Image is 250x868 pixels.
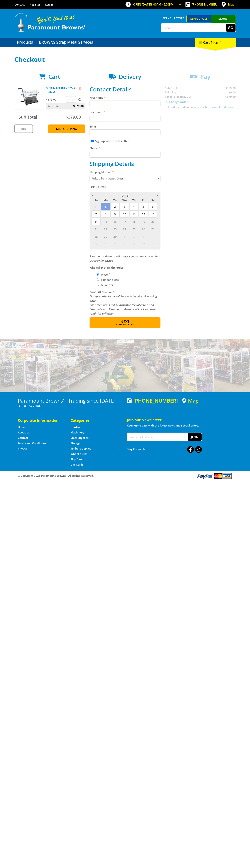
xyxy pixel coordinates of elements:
[139,240,148,248] span: 10
[18,398,123,403] h3: Paramount Browns' - Trading since [DATE]
[66,114,81,120] span: $379.00
[139,218,148,225] span: 19
[120,203,129,210] span: 3
[101,198,110,203] span: Mo
[45,3,53,6] a: Log in
[110,240,120,248] span: 7
[101,218,110,225] span: 15
[161,15,186,21] span: Set your store
[18,425,26,429] a: Go to the Home page
[120,198,129,203] span: We
[71,457,82,461] a: Go to the Skip Bins page
[14,56,236,63] h1: Checkout
[71,452,87,456] a: Go to the Wheelie Bins page
[91,218,101,225] span: 14
[14,38,36,47] a: Go to the Products page
[91,240,101,248] span: 5
[90,160,160,167] h2: Shipping Details
[188,433,202,441] button: Join
[129,218,138,225] span: 18
[226,24,236,32] button: Go
[129,233,138,240] span: 2
[90,129,160,136] input: Please enter your email address.
[90,95,160,100] label: First name
[14,124,33,133] a: Print
[46,97,65,102] p: $379.00
[120,218,129,225] span: 17
[139,225,148,233] span: 26
[127,423,232,428] p: Keep up to date with the latest news and special offers.
[30,3,40,6] a: Go to the registration page
[19,114,37,120] span: Sub Total
[90,86,160,93] h2: Contact Details
[14,473,236,479] div: ® Copyright 2025 Paramount Browns'. All Rights Reserved.
[101,225,110,233] span: 22
[101,203,110,210] span: 1
[18,447,27,450] a: Go to the Privacy page
[71,431,84,434] a: Go to the Machinery page
[148,218,157,225] span: 20
[46,103,85,109] p: Item total:
[127,433,188,441] input: Your email address
[18,403,123,408] p: [STREET_ADDRESS]
[127,445,202,453] div: Stay Connected
[14,13,86,32] img: Paramount Browns'
[100,271,111,278] label: Myself
[73,103,84,109] span: $379.00
[120,233,129,240] span: 1
[90,317,160,328] button: Next Confirm order
[91,210,101,218] span: 7
[110,203,120,210] span: 2
[90,290,157,315] em: Photo ID Required. Non-preorder items will be available after 5 working days Pre-order items will...
[90,101,160,107] input: Please enter your first name.
[139,233,148,240] span: 3
[120,319,129,324] span: Next
[161,24,226,32] input: Search
[101,240,110,248] span: 6
[90,115,160,121] input: Please enter your last name.
[46,86,75,94] a: 3IN1 MACHINE - 305 X 1.0MM
[148,225,157,233] span: 27
[71,463,83,467] a: Go to the Gift Cards page
[97,284,99,286] input: Please select who will pick up the order.
[91,198,101,203] span: Su
[110,225,120,233] span: 23
[14,3,25,6] a: Go to the Contact page
[197,473,232,479] img: PayPal, Mastercard, Visa accepted
[100,277,120,283] label: Someone Else
[148,203,157,210] span: 6
[90,151,160,158] input: Please enter your telephone number.
[97,278,99,281] input: Please select who will pick up the order.
[18,436,28,440] a: Go to the Contact page
[148,198,157,203] span: Sa
[133,3,174,6] span: OPEN [DATE]
[211,15,236,29] a: Mount [PERSON_NAME]
[90,170,160,174] label: Shipping Method
[129,240,138,248] span: 9
[91,233,101,240] span: 28
[79,86,81,90] a: Remove from cart
[121,194,129,197] span: [DATE]
[101,210,110,218] span: 8
[100,282,114,288] label: A Courier
[36,38,96,47] a: Go to the BROWNS Scrap Metal Services page
[139,203,148,210] span: 5
[90,146,160,150] label: Phone
[101,233,110,240] span: 29
[90,110,160,114] label: Last name
[127,417,232,422] h5: Join our Newsletter
[97,273,99,276] input: Please select who will pick up the order.
[90,185,160,189] label: Pick Up Date
[127,398,178,403] div: [PHONE_NUMBER]
[110,198,120,203] span: Tu
[91,225,101,233] span: 21
[90,124,160,129] label: Email
[139,210,148,218] span: 12
[182,398,199,404] a: View a map of Gepps Cross location
[148,240,157,248] span: 11
[186,15,211,22] a: Gepps Cross
[48,124,85,133] a: Keep Shopping
[129,225,138,233] span: 25
[90,265,160,270] label: Who will pick up the order?
[110,218,120,225] span: 16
